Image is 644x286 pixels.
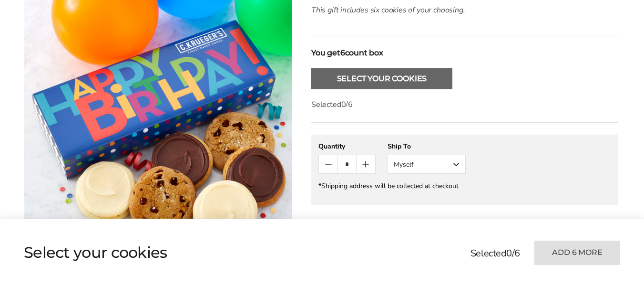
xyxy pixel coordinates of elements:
button: Myself [388,155,466,174]
button: Count plus [357,155,375,173]
iframe: Sign Up via Text for Offers [8,250,99,278]
gfm-form: New recipient [311,135,618,205]
span: 6 [514,247,520,260]
button: Select Your Cookies [311,68,452,89]
strong: You get count box [311,47,383,59]
em: This gift includes six cookies of your choosing. [311,5,465,15]
p: Selected / [470,246,520,261]
div: *Shipping address will be collected at checkout [318,181,611,191]
span: 6 [348,99,353,110]
input: Quantity [337,155,356,173]
button: Add 6 more [534,241,620,265]
p: Selected / [311,99,618,110]
button: Count minus [319,155,337,173]
div: Quantity [318,142,376,151]
span: 0 [341,99,346,110]
div: Ship To [388,142,466,151]
span: 0 [506,247,512,260]
span: 6 [340,48,345,57]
